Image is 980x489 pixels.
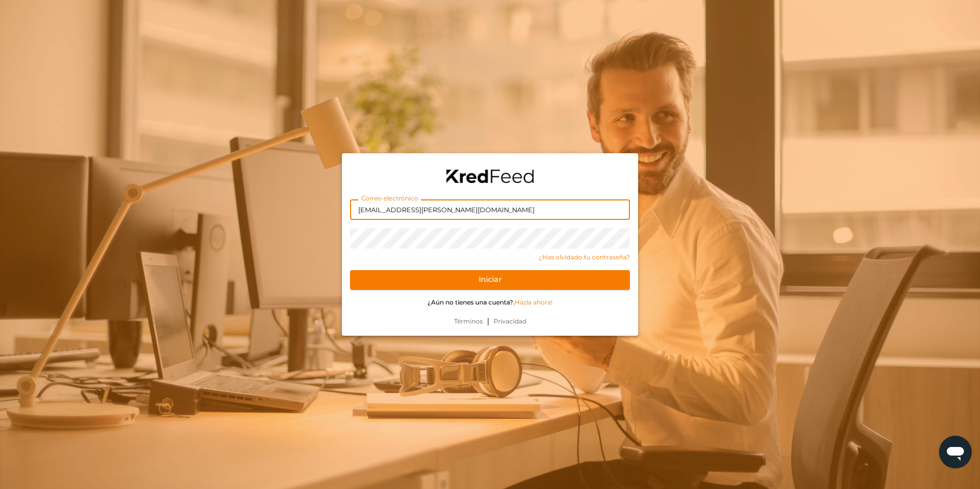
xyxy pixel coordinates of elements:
p: ¿Aún no tienes una cuenta? [350,298,630,307]
img: logo-black.png [446,170,534,183]
button: Iniciar [350,270,630,290]
a: Términos [450,317,487,326]
a: ¡Hazla ahora! [513,298,553,306]
div: | [342,315,638,336]
img: chatIcon [945,442,966,462]
a: ¿Has olvidado tu contraseña? [350,253,630,262]
a: Privacidad [489,317,530,326]
label: Correo electrónico [358,194,421,203]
